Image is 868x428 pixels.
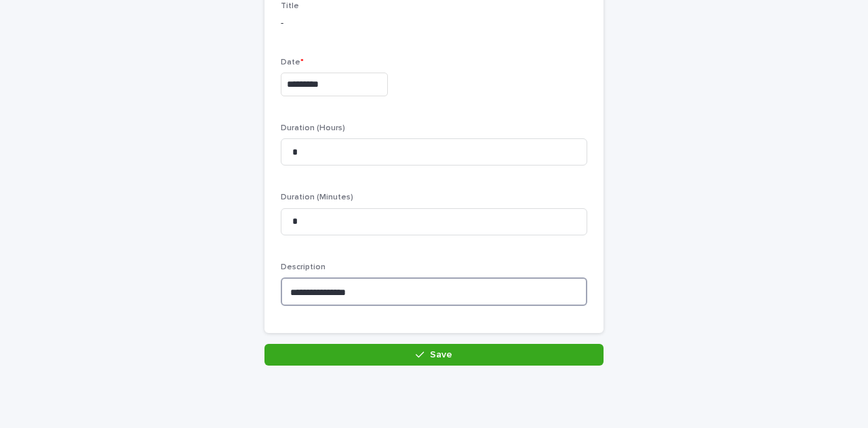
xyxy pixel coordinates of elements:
span: Title [281,2,299,10]
p: - [281,16,587,31]
span: Description [281,263,325,271]
span: Duration (Hours) [281,124,345,132]
span: Date [281,58,304,66]
button: Save [264,344,604,366]
span: Duration (Minutes) [281,193,353,201]
span: Save [430,350,452,359]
